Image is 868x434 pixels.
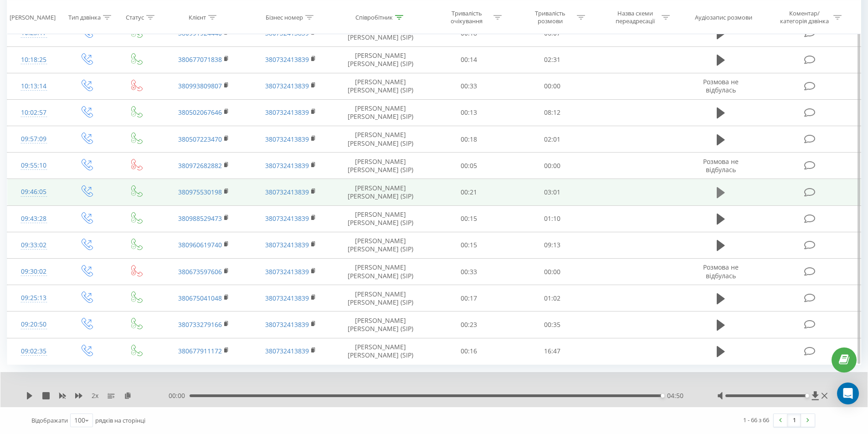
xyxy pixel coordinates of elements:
td: 09:13 [511,232,594,258]
a: 380732413839 [265,55,309,64]
div: 10:13:14 [16,77,51,95]
div: 09:43:28 [16,210,51,228]
div: Бізнес номер [266,13,303,21]
div: Тривалість розмови [526,10,575,25]
a: 380732413839 [265,240,309,249]
a: 1 [787,414,801,427]
td: [PERSON_NAME] [PERSON_NAME] (SIP) [334,205,427,232]
td: 08:12 [511,99,594,126]
div: 10:02:57 [16,104,51,122]
div: Коментар/категорія дзвінка [778,10,831,25]
td: 00:21 [427,179,511,205]
td: [PERSON_NAME] [PERSON_NAME] (SIP) [334,311,427,338]
a: 380960619740 [178,240,222,249]
td: 00:14 [427,46,511,73]
span: Розмова не відбулась [703,77,739,94]
a: 380732413839 [265,135,309,143]
div: Тип дзвінка [68,13,101,21]
a: 380732413839 [265,161,309,170]
div: 1 - 66 з 66 [743,415,769,424]
td: [PERSON_NAME] [PERSON_NAME] (SIP) [334,46,427,73]
td: 01:10 [511,205,594,232]
a: 380972682882 [178,161,222,170]
div: Accessibility label [661,394,664,398]
div: 09:02:35 [16,342,51,360]
td: 00:23 [427,311,511,338]
div: 09:33:02 [16,236,51,254]
a: 380677071838 [178,55,222,64]
a: 380502067646 [178,108,222,117]
td: 00:00 [511,73,594,99]
td: 00:17 [427,285,511,311]
td: 00:35 [511,311,594,338]
td: 00:33 [427,259,511,285]
div: Accessibility label [805,394,809,398]
td: [PERSON_NAME] [PERSON_NAME] (SIP) [334,338,427,364]
div: [PERSON_NAME] [10,13,56,21]
div: Статус [126,13,144,21]
td: 01:02 [511,285,594,311]
span: 04:50 [667,391,683,400]
a: 380732413839 [265,347,309,355]
td: [PERSON_NAME] [PERSON_NAME] (SIP) [334,232,427,258]
div: Клієнт [189,13,206,21]
a: 380732413839 [265,294,309,302]
td: 00:16 [427,338,511,364]
a: 380733279166 [178,320,222,329]
a: 380675041048 [178,294,222,302]
div: 09:30:02 [16,263,51,281]
td: 00:15 [427,232,511,258]
a: 380732413839 [265,29,309,37]
span: Відображати [31,416,68,424]
span: 00:00 [169,391,190,400]
td: 00:00 [511,259,594,285]
div: Тривалість очікування [442,10,491,25]
span: Розмова не відбулась [703,263,739,280]
div: 09:57:09 [16,130,51,148]
div: 09:20:50 [16,316,51,333]
div: 09:55:10 [16,157,51,174]
a: 380507223470 [178,135,222,143]
div: Назва схеми переадресації [611,10,659,25]
a: 380673597606 [178,267,222,276]
td: 02:31 [511,46,594,73]
td: 00:33 [427,73,511,99]
a: 380732413839 [265,188,309,196]
a: 380732413839 [265,108,309,117]
td: [PERSON_NAME] [PERSON_NAME] (SIP) [334,179,427,205]
td: 00:18 [427,126,511,153]
td: [PERSON_NAME] [PERSON_NAME] (SIP) [334,99,427,126]
a: 380677911172 [178,347,222,355]
div: 09:25:13 [16,289,51,307]
td: [PERSON_NAME] [PERSON_NAME] (SIP) [334,126,427,153]
td: [PERSON_NAME] [PERSON_NAME] (SIP) [334,153,427,179]
td: 00:05 [427,153,511,179]
td: 00:00 [511,153,594,179]
td: 16:47 [511,338,594,364]
span: рядків на сторінці [95,416,145,424]
a: 380993809807 [178,82,222,90]
td: 00:13 [427,99,511,126]
td: 00:15 [427,205,511,232]
a: 380975530198 [178,188,222,196]
a: 380732413839 [265,320,309,329]
div: 100 [74,416,85,425]
td: [PERSON_NAME] [PERSON_NAME] (SIP) [334,285,427,311]
a: 380988529473 [178,214,222,223]
div: 09:46:05 [16,183,51,201]
div: Аудіозапис розмови [695,13,752,21]
td: 02:01 [511,126,594,153]
span: 2 x [92,391,98,400]
a: 380732413839 [265,82,309,90]
a: 380991924440 [178,29,222,37]
div: Співробітник [355,13,393,21]
a: 380732413839 [265,214,309,223]
td: 03:01 [511,179,594,205]
td: [PERSON_NAME] [PERSON_NAME] (SIP) [334,259,427,285]
div: Open Intercom Messenger [837,383,859,404]
a: 380732413839 [265,267,309,276]
span: Розмова не відбулась [703,157,739,174]
div: 10:18:25 [16,51,51,69]
td: [PERSON_NAME] [PERSON_NAME] (SIP) [334,73,427,99]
